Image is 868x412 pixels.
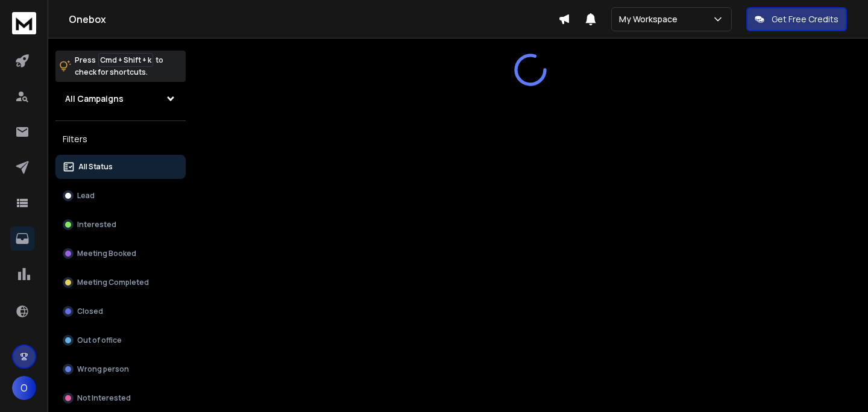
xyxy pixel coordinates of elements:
p: Closed [77,307,103,316]
button: Wrong person [55,357,186,381]
p: Lead [77,191,95,201]
p: My Workspace [619,13,682,25]
button: All Campaigns [55,87,186,111]
button: All Status [55,155,186,179]
p: Out of office [77,336,122,345]
p: Interested [77,220,116,229]
button: O [12,376,36,400]
h3: Filters [55,131,186,148]
button: Meeting Booked [55,242,186,266]
p: Wrong person [77,364,129,374]
p: Press to check for shortcuts. [75,54,163,78]
button: Interested [55,213,186,237]
button: Closed [55,299,186,323]
p: Meeting Booked [77,249,136,258]
p: Get Free Credits [772,13,838,25]
h1: Onebox [69,12,558,27]
button: Not Interested [55,386,186,410]
img: logo [12,12,36,34]
button: Out of office [55,328,186,352]
p: Meeting Completed [77,278,149,287]
button: Get Free Credits [746,7,847,31]
p: All Status [78,162,113,172]
h1: All Campaigns [65,93,124,105]
p: Not Interested [77,393,131,403]
button: Lead [55,184,186,208]
button: Meeting Completed [55,270,186,295]
span: Cmd + Shift + k [98,53,153,67]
